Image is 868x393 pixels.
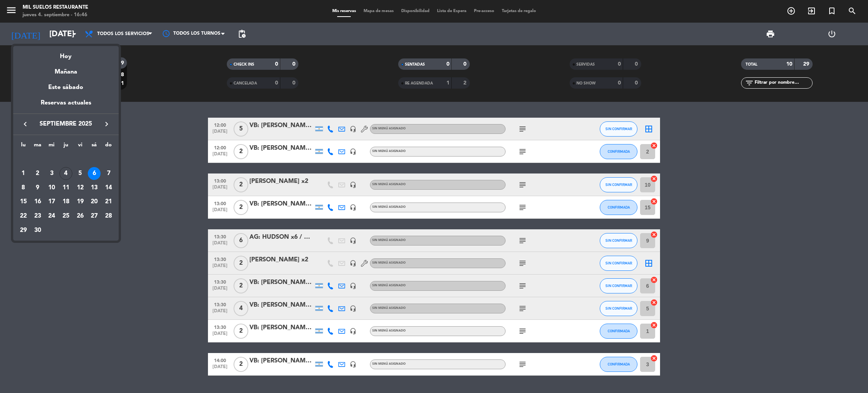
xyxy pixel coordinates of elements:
[59,181,73,195] td: 11 de septiembre de 2025
[73,141,87,152] th: viernes
[44,209,59,223] td: 24 de septiembre de 2025
[16,141,31,152] th: lunes
[59,141,73,152] th: jueves
[60,210,72,223] div: 25
[16,181,31,195] td: 8 de septiembre de 2025
[16,195,31,209] td: 15 de septiembre de 2025
[44,166,59,181] td: 3 de septiembre de 2025
[16,209,31,223] td: 22 de septiembre de 2025
[44,141,59,152] th: miércoles
[102,210,115,223] div: 28
[31,141,45,152] th: martes
[101,141,116,152] th: domingo
[87,195,102,209] td: 20 de septiembre de 2025
[102,181,115,194] div: 14
[16,223,31,238] td: 29 de septiembre de 2025
[31,224,44,237] div: 30
[31,195,45,209] td: 16 de septiembre de 2025
[102,167,115,180] div: 7
[17,210,30,223] div: 22
[60,195,72,208] div: 18
[59,166,73,181] td: 4 de septiembre de 2025
[31,166,45,181] td: 2 de septiembre de 2025
[87,166,102,181] td: 6 de septiembre de 2025
[13,98,119,114] div: Reservas actuales
[60,181,72,194] div: 11
[31,209,45,223] td: 23 de septiembre de 2025
[31,181,45,195] td: 9 de septiembre de 2025
[74,167,87,180] div: 5
[73,195,87,209] td: 19 de septiembre de 2025
[73,209,87,223] td: 26 de septiembre de 2025
[102,195,115,208] div: 21
[87,181,102,195] td: 13 de septiembre de 2025
[101,209,116,223] td: 28 de septiembre de 2025
[74,195,87,208] div: 19
[17,224,30,237] div: 29
[59,195,73,209] td: 18 de septiembre de 2025
[17,195,30,208] div: 15
[18,119,32,129] button: keyboard_arrow_left
[100,119,113,129] button: keyboard_arrow_right
[88,167,101,180] div: 6
[31,195,44,208] div: 16
[13,61,119,77] div: Mañana
[74,210,87,223] div: 26
[88,181,101,194] div: 13
[59,209,73,223] td: 25 de septiembre de 2025
[45,167,58,180] div: 3
[87,141,102,152] th: sábado
[73,166,87,181] td: 5 de septiembre de 2025
[31,210,44,223] div: 23
[101,181,116,195] td: 14 de septiembre de 2025
[45,195,58,208] div: 17
[31,223,45,238] td: 30 de septiembre de 2025
[45,210,58,223] div: 24
[17,167,30,180] div: 1
[13,46,119,61] div: Hoy
[44,181,59,195] td: 10 de septiembre de 2025
[73,181,87,195] td: 12 de septiembre de 2025
[44,195,59,209] td: 17 de septiembre de 2025
[32,119,100,129] span: septiembre 2025
[31,167,44,180] div: 2
[16,152,116,166] td: SEP.
[16,166,31,181] td: 1 de septiembre de 2025
[102,120,111,129] i: keyboard_arrow_right
[31,181,44,194] div: 9
[45,181,58,194] div: 10
[101,195,116,209] td: 21 de septiembre de 2025
[87,209,102,223] td: 27 de septiembre de 2025
[21,120,30,129] i: keyboard_arrow_left
[17,181,30,194] div: 8
[13,77,119,98] div: Este sábado
[88,210,101,223] div: 27
[74,181,87,194] div: 12
[88,195,101,208] div: 20
[101,166,116,181] td: 7 de septiembre de 2025
[60,167,72,180] div: 4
